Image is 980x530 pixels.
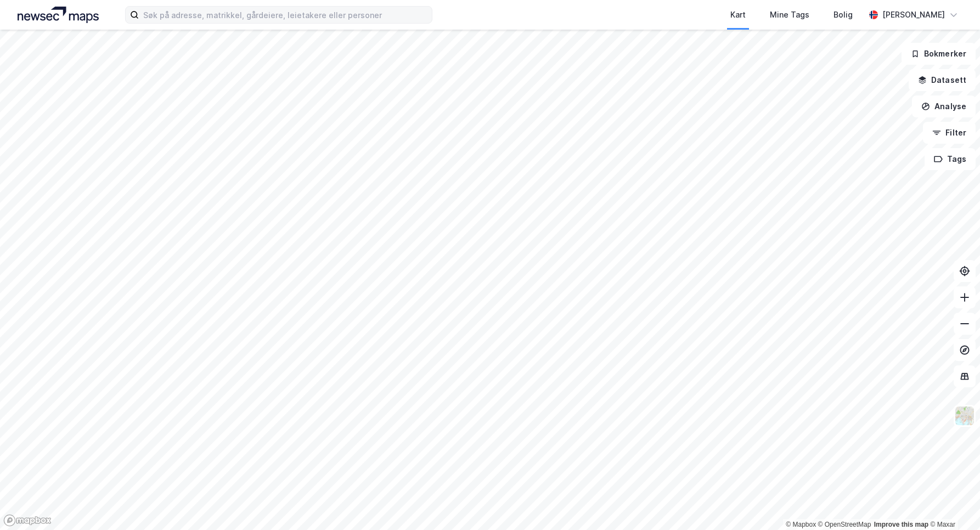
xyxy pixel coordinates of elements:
button: Analyse [912,95,976,117]
a: Mapbox homepage [3,514,52,527]
div: Bolig [833,8,853,21]
a: OpenStreetMap [818,521,871,528]
input: Søk på adresse, matrikkel, gårdeiere, leietakere eller personer [139,7,432,23]
button: Datasett [909,69,976,91]
button: Filter [923,122,976,144]
button: Bokmerker [902,43,976,65]
iframe: Chat Widget [925,477,980,530]
div: Mine Tags [770,8,809,21]
div: Kontrollprogram for chat [925,477,980,530]
a: Mapbox [786,521,816,528]
img: logo.a4113a55bc3d86da70a041830d287a7e.svg [18,7,99,23]
div: Kart [730,8,746,21]
button: Tags [925,148,976,170]
div: [PERSON_NAME] [882,8,945,21]
a: Improve this map [874,521,928,528]
img: Z [954,405,975,426]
